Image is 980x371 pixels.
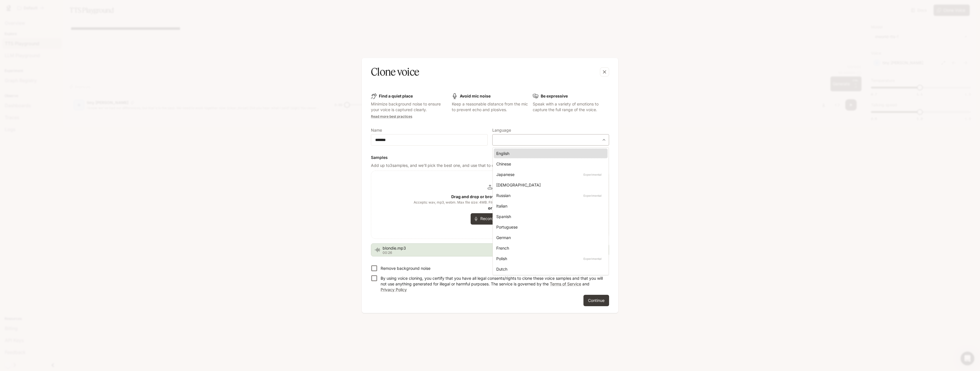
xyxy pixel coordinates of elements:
p: Experimental [582,256,603,261]
div: Italian [496,203,603,209]
div: English [496,150,603,156]
div: [DEMOGRAPHIC_DATA] [496,182,603,188]
div: Spanish [496,214,603,219]
div: Dutch [496,266,603,272]
p: Experimental [582,193,603,198]
div: Chinese [496,161,603,167]
div: Japanese [496,171,603,177]
p: Experimental [582,172,603,177]
div: German [496,235,603,241]
div: Polish [496,256,603,262]
div: French [496,245,603,251]
div: Russian [496,192,603,198]
div: Portuguese [496,224,603,230]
